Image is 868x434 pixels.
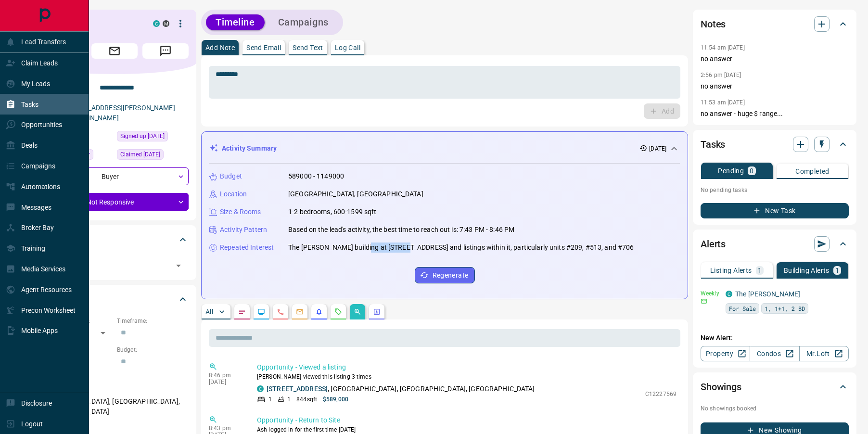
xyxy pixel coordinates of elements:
div: Criteria [40,288,189,311]
p: Opportunity - Return to Site [257,415,677,425]
p: Weekly [701,289,720,298]
p: Repeated Interest [220,243,274,253]
svg: Lead Browsing Activity [257,308,265,316]
p: Send Email [246,44,281,51]
svg: Calls [277,308,284,316]
a: Condos [750,346,799,361]
a: Mr.Loft [799,346,849,361]
div: condos.ca [257,385,264,392]
button: Campaigns [268,14,338,30]
h2: Notes [701,16,726,32]
span: 1, 1+1, 2 BD [765,304,805,313]
p: Add Note [205,44,235,51]
span: For Sale [729,304,756,313]
svg: Listing Alerts [315,308,323,316]
p: 1 [287,395,291,404]
div: Alerts [701,232,849,255]
p: no answer [701,54,849,64]
div: Tue Aug 05 2025 [117,149,189,163]
div: condos.ca [153,20,160,27]
h2: Tasks [701,137,725,152]
textarea: To enrich screen reader interactions, please activate Accessibility in Grammarly extension settings [216,70,674,95]
div: mrloft.ca [163,20,169,27]
p: Timeframe: [117,317,189,325]
p: Send Text [293,44,323,51]
p: 8:43 pm [209,425,243,432]
p: Activity Summary [222,143,277,153]
svg: Agent Actions [373,308,381,316]
p: , [GEOGRAPHIC_DATA], [GEOGRAPHIC_DATA], [GEOGRAPHIC_DATA] [267,384,535,394]
h2: Showings [701,379,741,395]
p: Log Call [335,44,360,51]
p: Motivation: [40,424,189,433]
p: Ash logged in for the first time [DATE] [257,425,677,434]
p: Location [220,189,247,199]
p: New Alert: [701,333,849,343]
a: [STREET_ADDRESS] [267,385,328,393]
p: 2:56 pm [DATE] [701,72,741,78]
p: 8:46 pm [209,372,243,379]
div: Notes [701,13,849,36]
p: 11:54 am [DATE] [701,44,745,51]
div: Tasks [701,133,849,156]
button: Regenerate [415,267,475,283]
p: 0 [750,167,753,174]
p: Opportunity - Viewed a listing [257,362,677,372]
h2: Alerts [701,236,726,252]
p: 1 [835,267,839,274]
p: Completed [795,168,830,175]
div: Sat Nov 09 2013 [117,131,189,144]
p: Areas Searched: [40,385,189,394]
p: $589,000 [323,395,348,404]
p: Based on the lead's activity, the best time to reach out is: 7:43 PM - 8:46 PM [288,225,514,235]
div: Not Responsive [40,193,189,211]
p: no answer - huge $ range... [701,109,849,119]
p: Budget: [117,345,189,354]
p: All [205,308,213,315]
div: Activity Summary[DATE] [209,140,680,157]
p: Listing Alerts [710,267,752,274]
p: Activity Pattern [220,225,267,235]
span: Claimed [DATE] [120,150,160,159]
p: 589000 - 1149000 [288,171,344,181]
p: 1 [268,395,272,404]
p: [PERSON_NAME] viewed this listing 3 times [257,372,677,381]
svg: Requests [334,308,342,316]
p: [DATE] [649,144,666,153]
svg: Email [701,298,707,305]
p: [GEOGRAPHIC_DATA], [GEOGRAPHIC_DATA] [288,189,423,199]
button: New Task [701,203,849,218]
p: no answer [701,81,849,91]
p: [GEOGRAPHIC_DATA], [GEOGRAPHIC_DATA], [GEOGRAPHIC_DATA] [40,394,189,420]
p: [DATE] [209,379,243,385]
div: Tags [40,228,189,251]
div: Buyer [40,167,189,185]
p: Budget [220,171,242,181]
button: Open [172,259,185,272]
p: 11:53 am [DATE] [701,99,745,106]
span: Signed up [DATE] [120,131,165,141]
p: No pending tasks [701,183,849,197]
p: 844 sqft [296,395,317,404]
h1: Ash Clar [40,16,139,31]
p: Building Alerts [784,267,830,274]
p: 1 [758,267,762,274]
p: The [PERSON_NAME] building at [STREET_ADDRESS] and listings within it, particularly units #209, #... [288,243,634,253]
p: C12227569 [645,390,677,398]
span: Email [91,43,138,59]
svg: Emails [296,308,304,316]
a: [EMAIL_ADDRESS][PERSON_NAME][DOMAIN_NAME] [66,104,175,122]
div: Showings [701,375,849,398]
svg: Opportunities [354,308,361,316]
span: Message [142,43,189,59]
button: Timeline [206,14,265,30]
a: The [PERSON_NAME] [735,290,800,298]
p: No showings booked [701,404,849,413]
div: condos.ca [726,291,732,297]
a: Property [701,346,750,361]
p: Pending [718,167,744,174]
svg: Notes [238,308,246,316]
p: 1-2 bedrooms, 600-1599 sqft [288,207,377,217]
p: Size & Rooms [220,207,261,217]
